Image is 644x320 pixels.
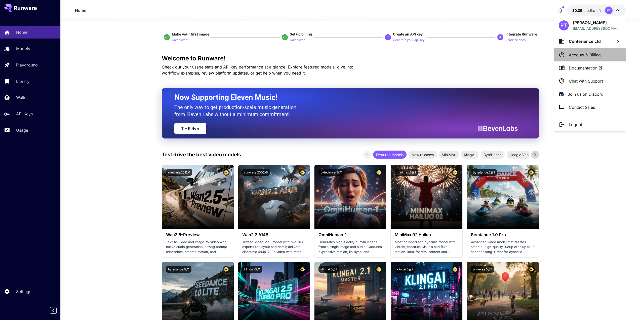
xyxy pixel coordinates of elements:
span: Documentation [569,65,602,71]
span: Conferience Ltd [569,39,601,44]
div: info@conferience.com [573,26,621,31]
p: Account & Billing [569,52,601,58]
button: Conferience Ltd [554,34,626,48]
p: Chat with Support [569,78,603,84]
p: [EMAIL_ADDRESS][DOMAIN_NAME] [573,26,621,31]
div: PT [559,20,569,30]
p: Contact Sales [569,104,595,110]
p: Logout [569,122,582,128]
p: [PERSON_NAME] [573,20,621,26]
p: Join us on Discord [568,91,603,97]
